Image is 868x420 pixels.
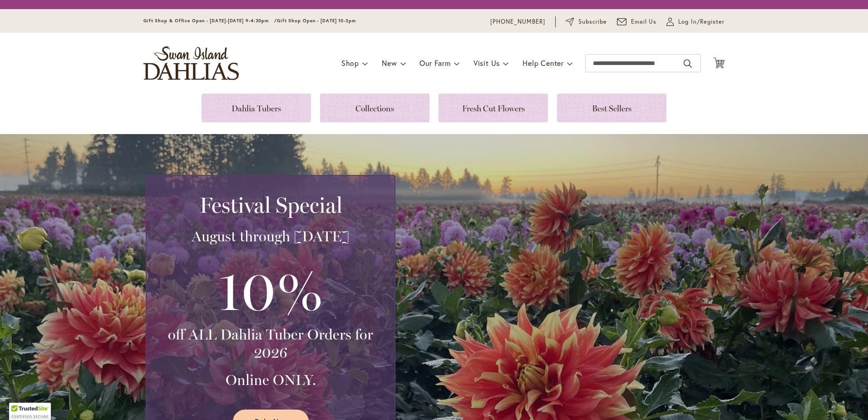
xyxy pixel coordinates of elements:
[9,403,51,420] div: TrustedSite Certified
[490,17,545,26] a: [PHONE_NUMBER]
[473,58,500,68] span: Visit Us
[158,325,384,362] h3: off ALL Dahlia Tuber Orders for 2026
[566,17,607,26] a: Subscribe
[578,17,607,26] span: Subscribe
[631,17,657,26] span: Email Us
[382,58,397,68] span: New
[143,46,239,80] a: store logo
[341,58,359,68] span: Shop
[419,58,450,68] span: Our Farm
[523,58,564,68] span: Help Center
[158,255,384,325] h3: 10%
[617,17,657,26] a: Email Us
[684,56,692,71] button: Search
[158,371,384,389] h3: Online ONLY.
[277,18,356,24] span: Gift Shop Open - [DATE] 10-3pm
[158,192,384,218] h2: Festival Special
[143,18,277,24] span: Gift Shop & Office Open - [DATE]-[DATE] 9-4:30pm /
[678,17,725,26] span: Log In/Register
[158,227,384,245] h3: August through [DATE]
[666,17,725,26] a: Log In/Register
